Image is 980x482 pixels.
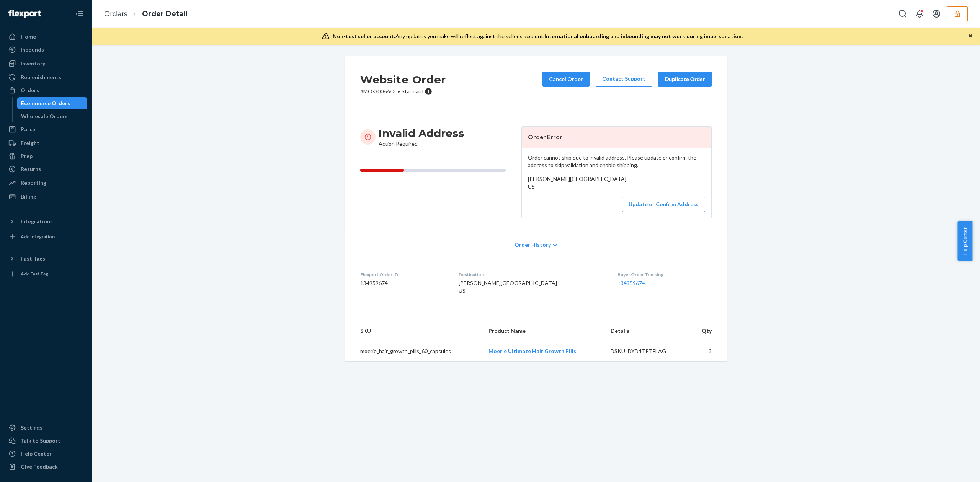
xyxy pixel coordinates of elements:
a: Prep [5,150,87,162]
dt: Flexport Order ID [360,271,446,278]
button: Close Navigation [72,6,87,21]
a: Parcel [5,123,87,135]
p: # MO-3006683 [360,88,446,95]
img: Flexport logo [8,10,41,18]
div: Fast Tags [21,255,45,262]
div: Talk to Support [21,437,60,445]
div: Freight [21,139,39,147]
header: Order Error [522,127,711,148]
a: Add Fast Tag [5,268,87,280]
button: Open Search Box [895,6,910,21]
th: Qty [689,321,727,341]
a: Ecommerce Orders [17,97,88,109]
h2: Website Order [360,72,446,88]
button: Cancel Order [542,72,590,87]
div: Inventory [21,60,45,67]
a: Orders [104,10,127,18]
div: Orders [21,86,39,94]
a: Settings [5,422,87,434]
a: Returns [5,163,87,175]
th: Details [604,321,689,341]
div: Any updates you make will reflect against the seller's account. [333,33,743,40]
span: [PERSON_NAME][GEOGRAPHIC_DATA] US [528,176,626,190]
button: Open account menu [929,6,944,21]
th: Product Name [482,321,604,341]
button: Talk to Support [5,435,87,447]
div: Add Integration [21,233,55,240]
a: Help Center [5,448,87,460]
div: Home [21,33,36,41]
div: Billing [21,193,36,200]
td: 3 [689,341,727,361]
button: Integrations [5,215,87,228]
a: Moerie Ultimate Hair Growth Pills [488,348,576,354]
a: Home [5,31,87,43]
div: Give Feedback [21,463,58,471]
div: Settings [21,424,42,432]
dd: 134959674 [360,279,446,287]
a: Contact Support [596,72,652,87]
a: Orders [5,84,87,96]
div: Add Fast Tag [21,270,48,277]
ol: breadcrumbs [98,3,194,25]
button: Update or Confirm Address [622,197,705,212]
div: Help Center [21,450,52,458]
button: Give Feedback [5,461,87,473]
a: Billing [5,191,87,203]
a: Add Integration [5,231,87,243]
div: Parcel [21,125,37,133]
span: Non-test seller account: [333,33,395,39]
span: [PERSON_NAME][GEOGRAPHIC_DATA] US [459,280,557,294]
button: Fast Tags [5,252,87,265]
a: Reporting [5,177,87,189]
div: Duplicate Order [665,75,705,83]
a: Inventory [5,57,87,70]
button: Help Center [957,221,972,261]
span: • [397,88,400,94]
dt: Destination [459,271,605,278]
span: Order History [514,241,551,249]
a: Replenishments [5,71,87,83]
dt: Buyer Order Tracking [617,271,712,278]
div: Integrations [21,218,53,225]
button: Open notifications [912,6,927,21]
span: International onboarding and inbounding may not work during impersonation. [544,33,743,39]
div: Action Required [379,126,464,148]
div: DSKU: DYD4TRTFLAG [611,347,683,355]
th: SKU [345,321,482,341]
div: Returns [21,165,41,173]
iframe: Opens a widget where you can chat to one of our agents [931,459,972,478]
a: 134959674 [617,280,645,286]
div: Ecommerce Orders [21,99,70,107]
div: Replenishments [21,73,61,81]
div: Wholesale Orders [21,112,68,120]
div: Reporting [21,179,46,187]
h3: Invalid Address [379,126,464,140]
div: Prep [21,152,33,160]
div: Inbounds [21,46,44,54]
a: Inbounds [5,44,87,56]
button: Duplicate Order [658,72,712,87]
a: Order Detail [142,10,188,18]
td: moerie_hair_growth_pills_60_capsules [345,341,482,361]
span: Standard [402,88,423,94]
a: Freight [5,137,87,149]
p: Order cannot ship due to invalid address. Please update or confirm the address to skip validation... [528,154,705,169]
a: Wholesale Orders [17,110,88,122]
